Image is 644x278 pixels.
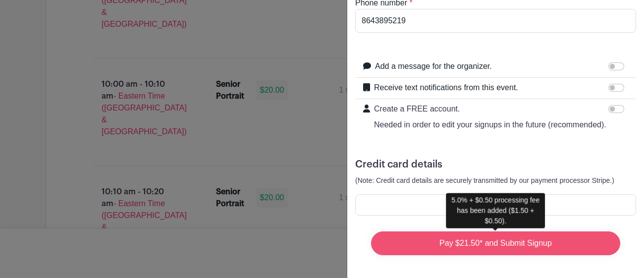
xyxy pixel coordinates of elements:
label: Receive text notifications from this event. [374,82,518,94]
iframe: Secure card payment input frame [362,200,630,210]
h5: Credit card details [355,159,636,170]
small: (Note: Credit card details are securely transmitted by our payment processor Stripe.) [355,176,614,184]
label: Add a message for the organizer. [375,60,492,72]
p: Needed in order to edit your signups in the future (recommended). [374,119,606,131]
p: Create a FREE account. [374,103,606,115]
div: 5.0% + $0.50 processing fee has been added ($1.50 + $0.50). [446,193,545,228]
input: Pay $21.50* and Submit Signup [371,231,620,255]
